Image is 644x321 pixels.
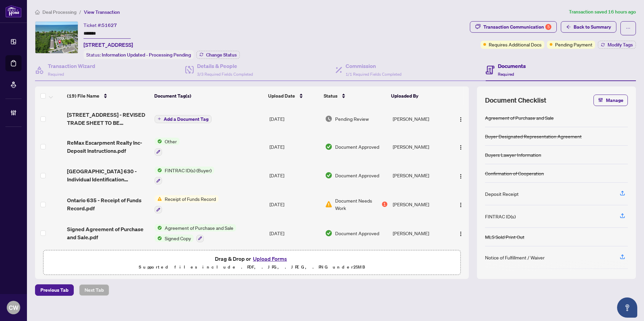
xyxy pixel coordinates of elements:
[485,114,554,121] div: Agreement of Purchase and Sale
[162,167,214,174] span: FINTRAC ID(s) (Buyer)
[325,115,332,122] img: Document Status
[574,22,611,32] span: Back to Summary
[267,132,322,161] td: [DATE]
[325,143,332,150] img: Document Status
[458,145,463,150] img: Logo
[162,195,219,203] span: Receipt of Funds Record
[196,51,240,59] button: Change Status
[197,62,253,70] h4: Details & People
[155,115,212,123] button: Add a Document Tag
[35,22,78,53] img: IMG-40744686_1.jpg
[67,111,149,127] span: [STREET_ADDRESS] - REVISED TRADE SHEET TO BE REVIEWED.pdf
[498,62,526,70] h4: Documents
[47,263,456,271] p: Supported files include .PDF, .JPG, .JPEG, .PNG under 25 MB
[390,219,450,248] td: [PERSON_NAME]
[155,195,219,213] button: Status IconReceipt of Funds Record
[606,95,623,106] span: Manage
[84,21,117,29] div: Ticket #:
[458,174,463,179] img: Logo
[335,197,381,212] span: Document Needs Work
[617,297,637,318] button: Open asap
[35,10,40,14] span: home
[335,229,379,237] span: Document Approved
[598,41,636,49] button: Modify Tags
[64,86,152,105] th: (19) File Name
[455,113,466,124] button: Logo
[164,117,208,121] span: Add a Document Tag
[84,41,133,49] span: [STREET_ADDRESS]
[79,284,109,296] button: Next Tab
[455,170,466,181] button: Logo
[485,170,544,177] div: Confirmation of Cooperation
[485,151,541,158] div: Buyers Lawyer Information
[335,115,369,122] span: Pending Review
[267,219,322,248] td: [DATE]
[458,117,463,122] img: Logo
[321,86,388,105] th: Status
[455,141,466,152] button: Logo
[485,233,524,241] div: MLS Sold Print Out
[325,201,332,208] img: Document Status
[158,117,161,120] span: plus
[593,95,628,106] button: Manage
[67,167,149,183] span: [GEOGRAPHIC_DATA] 630 - Individual Identification Information Record.pdf
[267,105,322,132] td: [DATE]
[483,22,551,32] div: Transaction Communication
[9,303,19,312] span: CW
[566,25,571,29] span: arrow-left
[265,86,321,105] th: Upload Date
[555,41,592,48] span: Pending Payment
[455,199,466,210] button: Logo
[267,161,322,190] td: [DATE]
[324,92,337,100] span: Status
[155,195,162,203] img: Status Icon
[67,225,149,241] span: Signed Agreement of Purchase and Sale.pdf
[485,96,546,105] span: Document Checklist
[162,235,194,242] span: Signed Copy
[498,72,514,77] span: Required
[67,196,149,212] span: Ontario 635 - Receipt of Funds Record.pdf
[79,8,81,16] li: /
[346,72,401,77] span: 1/1 Required Fields Completed
[155,138,162,145] img: Status Icon
[325,172,332,179] img: Document Status
[48,72,64,77] span: Required
[67,92,99,100] span: (19) File Name
[382,202,387,207] div: 1
[346,62,401,70] h4: Commission
[485,213,516,220] div: FINTRAC ID(s)
[152,86,265,105] th: Document Tag(s)
[155,114,212,123] button: Add a Document Tag
[267,190,322,219] td: [DATE]
[155,138,180,156] button: Status IconOther
[155,167,214,185] button: Status IconFINTRAC ID(s) (Buyer)
[489,41,542,48] span: Requires Additional Docs
[162,224,236,231] span: Agreement of Purchase and Sale
[561,21,616,33] button: Back to Summary
[485,190,519,198] div: Deposit Receipt
[388,86,448,105] th: Uploaded By
[155,224,236,242] button: Status IconAgreement of Purchase and SaleStatus IconSigned Copy
[545,24,551,30] div: 5
[102,52,191,58] span: Information Updated - Processing Pending
[335,172,379,179] span: Document Approved
[470,21,557,33] button: Transaction Communication5
[67,139,149,155] span: ReMax Escarpment Realty Inc- Deposit Instructions.pdf
[206,52,237,57] span: Change Status
[335,143,379,150] span: Document Approved
[485,254,545,261] div: Notice of Fulfillment / Waiver
[485,133,582,140] div: Buyer Designated Representation Agreement
[35,284,74,296] button: Previous Tab
[390,105,450,132] td: [PERSON_NAME]
[40,285,68,295] span: Previous Tab
[569,8,636,16] article: Transaction saved 16 hours ago
[84,9,120,15] span: View Transaction
[197,72,253,77] span: 3/3 Required Fields Completed
[458,231,463,237] img: Logo
[42,9,76,15] span: Deal Processing
[215,254,289,263] span: Drag & Drop or
[626,26,631,31] span: ellipsis
[458,202,463,208] img: Logo
[390,132,450,161] td: [PERSON_NAME]
[43,250,460,275] span: Drag & Drop orUpload FormsSupported files include .PDF, .JPG, .JPEG, .PNG under25MB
